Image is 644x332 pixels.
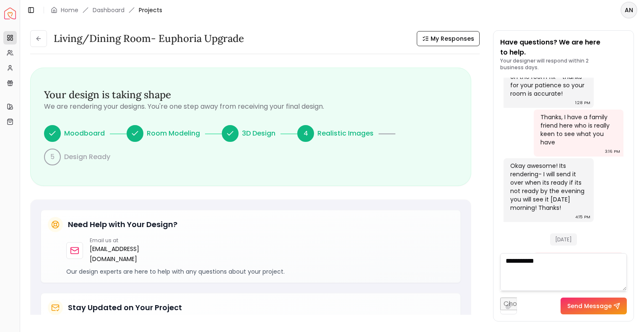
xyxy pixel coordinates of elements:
p: Our design experts are here to help with any questions about your project. [66,267,454,276]
p: Moodboard [64,128,105,139]
h3: Your design is taking shape [44,88,457,102]
button: Send Message [561,298,627,314]
p: Realistic Images [317,128,374,139]
div: 1:28 PM [575,99,590,107]
p: 3D Design [242,128,275,139]
div: 4 [297,125,314,142]
div: Okay awesome! Its rendering- I will send it over when its ready if its not ready by the evening y... [510,162,585,212]
a: Home [61,6,78,14]
span: My Responses [431,34,474,43]
p: Design Ready [64,152,110,162]
button: AN [621,2,637,18]
a: [EMAIL_ADDRESS][DOMAIN_NAME] [90,244,153,264]
div: 5 [44,149,61,165]
nav: breadcrumb [51,6,162,14]
div: Thanks, I have a family friend here who is really keen to see what you have [540,113,615,146]
a: Dashboard [93,6,125,14]
p: Have questions? We are here to help. [500,37,627,58]
span: [DATE] [550,233,577,246]
button: My Responses [417,31,480,46]
span: Projects [139,6,162,14]
p: Your designer will respond within 2 business days. [500,58,627,71]
h5: Need Help with Your Design? [68,219,177,230]
p: We are rendering your designs. You're one step away from receiving your final design. [44,102,457,112]
div: 3:16 PM [605,147,620,156]
p: Room Modeling [147,128,200,139]
span: AN [621,3,636,18]
div: 4:15 PM [575,213,590,221]
h3: Living/Dining Room- Euphoria Upgrade [54,32,244,45]
img: Spacejoy Logo [4,8,16,19]
h5: Stay Updated on Your Project [68,302,182,314]
a: Spacejoy [4,8,16,19]
p: Email us at [90,237,153,244]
